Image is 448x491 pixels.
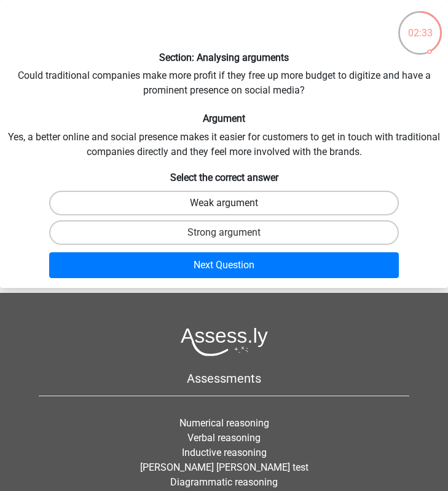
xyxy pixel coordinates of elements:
a: Inductive reasoning [182,447,267,458]
a: Verbal reasoning [187,432,261,444]
h6: Select the correct answer [5,169,443,183]
a: [PERSON_NAME] [PERSON_NAME] test [140,461,308,473]
h5: Assessments [39,371,409,386]
button: Next Question [49,252,399,278]
h6: Argument [5,113,443,124]
img: Assessly logo [181,327,268,356]
div: 02:33 [397,10,443,41]
label: Strong argument [49,220,399,245]
a: Numerical reasoning [179,417,269,429]
a: Diagrammatic reasoning [170,476,278,488]
h6: Section: Analysing arguments [5,52,443,63]
label: Weak argument [49,191,399,215]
